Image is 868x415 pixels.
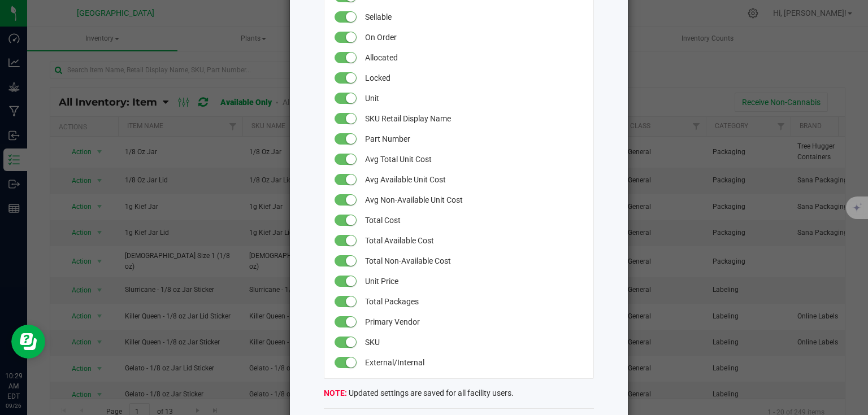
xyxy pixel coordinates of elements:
[365,190,581,210] span: Avg Non-Available Unit Cost
[365,129,581,149] span: Part Number
[365,332,581,352] span: SKU
[365,230,581,251] span: Total Available Cost
[365,27,581,47] span: On Order
[365,271,581,291] span: Unit Price
[365,7,581,27] span: Sellable
[11,325,45,359] iframe: Resource center
[365,68,581,88] span: Locked
[365,149,581,169] span: Avg Total Unit Cost
[365,88,581,108] span: Unit
[365,291,581,312] span: Total Packages
[365,251,581,271] span: Total Non-Available Cost
[365,47,581,68] span: Allocated
[365,169,581,190] span: Avg Available Unit Cost
[324,388,514,397] span: Updated settings are saved for all facility users.
[365,210,581,230] span: Total Cost
[365,312,581,332] span: Primary Vendor
[365,108,581,129] span: SKU Retail Display Name
[365,352,581,373] span: External/Internal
